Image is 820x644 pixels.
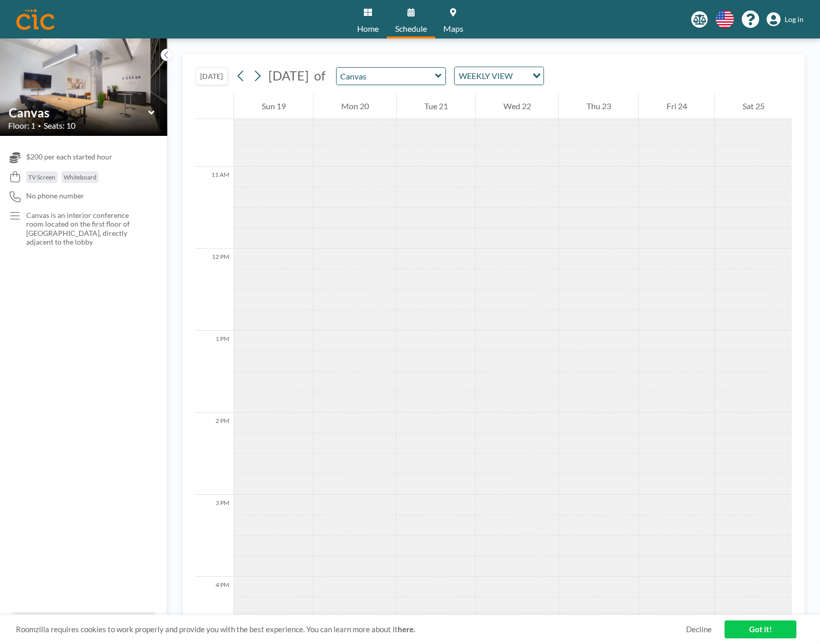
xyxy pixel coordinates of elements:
span: Seats: 10 [44,120,75,131]
div: Sat 25 [715,93,792,119]
span: Home [357,25,379,33]
div: 2 PM [196,413,233,495]
div: Sun 19 [234,93,313,119]
a: Log in [767,12,804,27]
span: WEEKLY VIEW [457,69,515,83]
div: Tue 21 [397,93,475,119]
div: Wed 22 [476,93,558,119]
a: here. [398,625,415,634]
a: Decline [686,625,712,634]
input: Canvas [337,68,435,85]
div: 10 AM [196,85,233,167]
div: Search for option [455,67,543,85]
div: Mon 20 [314,93,396,119]
span: Floor: 1 [8,120,35,131]
div: 3 PM [196,495,233,577]
div: Fri 24 [639,93,714,119]
span: Maps [443,25,463,33]
button: All resources [12,612,155,632]
input: Canvas [9,105,148,120]
span: of [314,68,325,84]
a: Got it! [725,620,796,638]
span: Roomzilla requires cookies to work properly and provide you with the best experience. You can lea... [16,625,686,634]
span: Log in [785,15,804,24]
span: Whiteboard [64,173,96,181]
span: $200 per each started hour [26,152,112,162]
span: Schedule [395,25,427,33]
span: [DATE] [268,68,309,83]
input: Search for option [516,69,526,83]
span: • [38,123,41,129]
p: Canvas is an interior conference room located on the first floor of [GEOGRAPHIC_DATA], directly a... [26,211,147,247]
span: TV Screen [28,173,55,181]
button: [DATE] [196,67,228,85]
img: organization-logo [16,9,54,30]
div: Thu 23 [559,93,638,119]
div: 11 AM [196,167,233,249]
span: No phone number [26,191,84,200]
div: 1 PM [196,331,233,413]
div: 12 PM [196,249,233,331]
